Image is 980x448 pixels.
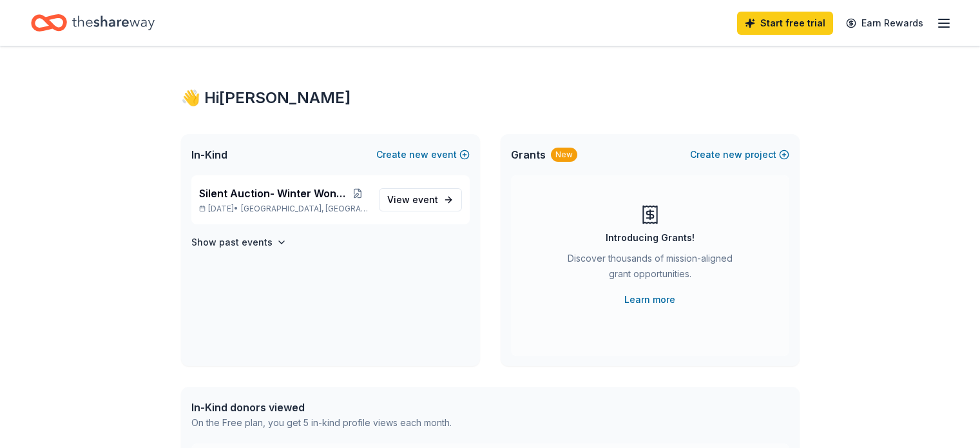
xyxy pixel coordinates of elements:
div: Introducing Grants! [606,230,695,246]
h4: Show past events [191,235,273,250]
a: Start free trial [737,12,833,35]
div: 👋 Hi [PERSON_NAME] [181,88,800,108]
div: New [551,148,577,162]
button: Createnewproject [690,147,789,162]
div: On the Free plan, you get 5 in-kind profile views each month. [191,415,452,431]
div: Discover thousands of mission-aligned grant opportunities. [562,251,738,287]
span: new [409,147,428,162]
a: Earn Rewards [838,12,931,35]
span: [GEOGRAPHIC_DATA], [GEOGRAPHIC_DATA] [241,204,368,214]
span: Silent Auction- Winter Wonderland [199,186,347,201]
span: In-Kind [191,147,227,162]
span: Grants [511,147,546,162]
span: event [412,194,438,205]
span: new [723,147,742,162]
p: [DATE] • [199,204,369,214]
a: View event [379,188,462,211]
a: Learn more [624,292,675,307]
a: Home [31,8,155,38]
button: Createnewevent [376,147,470,162]
button: Show past events [191,235,287,250]
div: In-Kind donors viewed [191,400,452,415]
span: View [387,192,438,208]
